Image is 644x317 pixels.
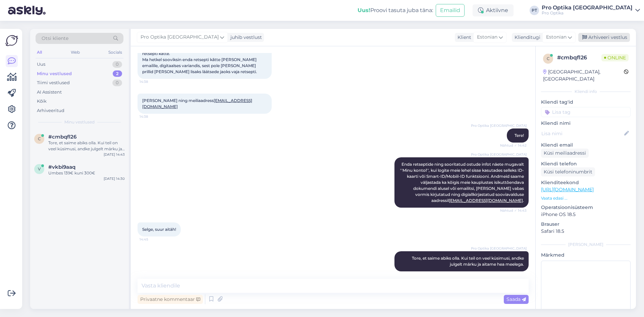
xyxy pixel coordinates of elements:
div: All [36,48,43,57]
a: [URL][DOMAIN_NAME] [541,187,594,193]
p: iPhone OS 18.5 [541,211,631,218]
span: c [547,56,550,61]
span: 14:38 [140,79,165,84]
span: Tere! [515,133,524,138]
div: Minu vestlused [37,70,72,77]
div: Privaatne kommentaar [138,295,203,304]
span: Tere! [PERSON_NAME] nägemiskontrollis ning prillide retsept [PERSON_NAME] süsteemi, ma ei saanud ... [142,33,266,74]
div: # cmbqfl26 [557,54,601,62]
b: Uus! [358,7,370,13]
p: Brauser [541,221,631,228]
span: c [38,136,41,141]
span: [PERSON_NAME] ning meiliaadress [142,98,252,109]
span: 14:38 [140,114,165,119]
span: Tore, et saime abiks olla. Kui teil on veel küsimusi, andke julgelt märku ja aitame hea meelega. [412,256,525,267]
p: Vaata edasi ... [541,195,631,201]
span: Enda retseptide ning sooritatud ostude infot näete mugavalt ''Minu kontol'', kui logite meie lehe... [400,162,525,203]
p: Operatsioonisüsteem [541,204,631,211]
span: Minu vestlused [64,119,95,125]
span: Otsi kliente [42,35,68,42]
div: 0 [112,61,122,68]
div: Proovi tasuta juba täna: [358,6,433,14]
span: Estonian [477,34,497,41]
span: Saada [506,296,526,302]
span: Estonian [546,34,567,41]
div: Arhiveeritud [37,107,64,114]
p: Safari 18.5 [541,228,631,235]
span: Nähtud ✓ 14:43 [500,208,527,213]
div: Arhiveeri vestlus [578,33,630,42]
div: Tore, et saime abiks olla. Kui teil on veel küsimusi, andke julgelt märku ja aitame hea meelega. [48,140,125,152]
button: Emailid [436,4,465,17]
span: Selge, suur aitäh! [142,227,176,232]
div: Kliendi info [541,89,631,95]
div: Socials [107,48,123,57]
div: Aktiivne [473,4,514,16]
div: Pro Optika [542,10,633,16]
div: [PERSON_NAME] [541,242,631,248]
div: Tiimi vestlused [37,80,70,86]
input: Lisa nimi [541,130,623,137]
div: AI Assistent [37,89,62,96]
div: 2 [113,70,122,77]
a: [EMAIL_ADDRESS][DOMAIN_NAME] [449,198,523,203]
p: Kliendi email [541,142,631,149]
div: PT [530,6,539,15]
p: Märkmed [541,252,631,259]
span: Pro Optika [GEOGRAPHIC_DATA] [471,246,527,251]
div: Web [69,48,81,57]
div: Klient [455,34,471,41]
span: Online [601,54,629,61]
p: Kliendi nimi [541,120,631,127]
span: #vkbi9aaq [48,164,75,170]
span: #cmbqfl26 [48,134,76,140]
p: Klienditeekond [541,179,631,186]
img: Askly Logo [5,34,18,47]
span: Pro Optika [GEOGRAPHIC_DATA] [471,123,527,128]
div: juhib vestlust [228,34,262,41]
div: Kõik [37,98,47,105]
div: [DATE] 14:30 [104,176,125,181]
span: 14:46 [501,272,527,277]
div: Umbes 139€ kuni 300€ [48,170,125,176]
span: Pro Optika [GEOGRAPHIC_DATA] [471,152,527,157]
span: 14:45 [140,237,165,242]
div: 0 [112,80,122,86]
div: Küsi meiliaadressi [541,149,589,158]
div: Uus [37,61,45,68]
div: [GEOGRAPHIC_DATA], [GEOGRAPHIC_DATA] [543,68,624,83]
p: Kliendi telefon [541,160,631,167]
a: Pro Optika [GEOGRAPHIC_DATA]Pro Optika [542,5,640,16]
input: Lisa tag [541,107,631,117]
div: Pro Optika [GEOGRAPHIC_DATA] [542,5,633,10]
p: Kliendi tag'id [541,99,631,106]
span: Nähtud ✓ 14:42 [500,143,527,148]
div: Küsi telefoninumbrit [541,167,595,176]
div: Klienditugi [512,34,540,41]
span: Pro Optika [GEOGRAPHIC_DATA] [141,34,219,41]
div: [DATE] 14:43 [104,152,125,157]
span: v [38,166,41,171]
